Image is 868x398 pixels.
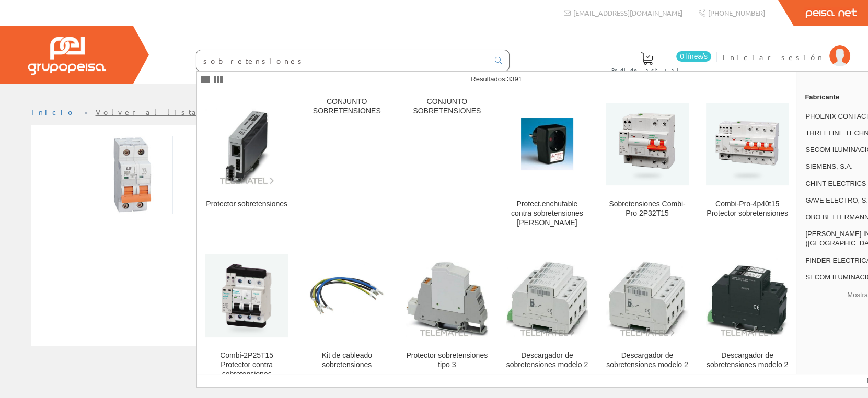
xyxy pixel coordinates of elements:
[205,200,288,209] div: Protector sobretensiones
[205,351,288,379] div: Combi-2P25T15 Protector contra sobretensiones
[497,240,597,391] a: Descargador de sobretensiones modelo 2 Descargador de sobretensiones modelo 2
[606,254,689,337] img: Descargador de sobretensiones modelo 2
[406,351,489,370] div: Protector sobretensiones tipo 3
[606,351,689,370] div: Descargador de sobretensiones modelo 2
[205,103,288,186] img: Protector sobretensiones
[95,136,173,214] img: Foto artículo Magnetotermico BKN-b 1P+N C10A (10kA) (150x150)
[706,254,789,337] img: Descargador de sobretensiones modelo 2
[606,103,689,186] img: Sobretensiones Combi-Pro 2P32T15
[706,351,789,370] div: Descargador de sobretensiones modelo 2
[706,103,789,186] img: Combi-Pro-4p40t15 Protector sobretensiones
[676,51,711,62] span: 0 línea/s
[397,240,497,391] a: Protector sobretensiones tipo 3 Protector sobretensiones tipo 3
[506,200,589,228] div: Protect.enchufable contra sobretensiones [PERSON_NAME]
[573,8,682,17] span: [EMAIL_ADDRESS][DOMAIN_NAME]
[611,65,682,75] span: Pedido actual
[305,97,388,116] div: CONJUNTO SOBRETENSIONES
[507,75,522,83] span: 3391
[597,240,697,391] a: Descargador de sobretensiones modelo 2 Descargador de sobretensiones modelo 2
[406,97,489,116] div: CONJUNTO SOBRETENSIONES
[397,89,497,240] a: CONJUNTO SOBRETENSIONES
[28,37,106,75] img: Grupo Peisa
[406,254,489,337] img: Protector sobretensiones tipo 3
[597,89,697,240] a: Sobretensiones Combi-Pro 2P32T15 Sobretensiones Combi-Pro 2P32T15
[305,254,388,337] img: Kit de cableado sobretensiones
[606,200,689,218] div: Sobretensiones Combi-Pro 2P32T15
[506,254,589,337] img: Descargador de sobretensiones modelo 2
[521,118,573,170] img: Protect.enchufable contra sobretensiones simon
[31,107,76,116] a: Inicio
[297,89,397,240] a: CONJUNTO SOBRETENSIONES
[197,240,297,391] a: Combi-2P25T15 Protector contra sobretensiones Combi-2P25T15 Protector contra sobretensiones
[471,75,522,83] span: Resultados:
[305,351,388,370] div: Kit de cableado sobretensiones
[497,89,597,240] a: Protect.enchufable contra sobretensiones simon Protect.enchufable contra sobretensiones [PERSON_N...
[506,351,589,370] div: Descargador de sobretensiones modelo 2
[197,89,297,240] a: Protector sobretensiones Protector sobretensiones
[723,52,824,62] span: Iniciar sesión
[708,8,765,17] span: [PHONE_NUMBER]
[205,254,288,337] img: Combi-2P25T15 Protector contra sobretensiones
[698,240,797,391] a: Descargador de sobretensiones modelo 2 Descargador de sobretensiones modelo 2
[706,200,789,218] div: Combi-Pro-4p40t15 Protector sobretensiones
[723,43,850,53] a: Iniciar sesión
[96,107,302,116] a: Volver al listado de productos
[196,50,489,71] input: Buscar ...
[297,240,397,391] a: Kit de cableado sobretensiones Kit de cableado sobretensiones
[698,89,797,240] a: Combi-Pro-4p40t15 Protector sobretensiones Combi-Pro-4p40t15 Protector sobretensiones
